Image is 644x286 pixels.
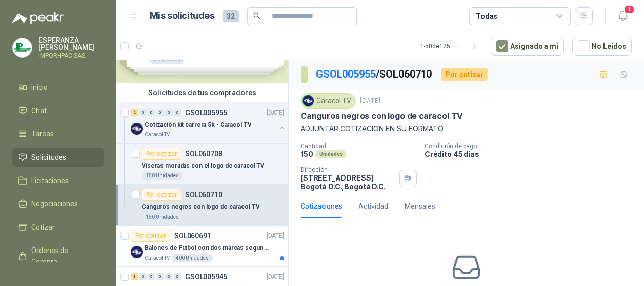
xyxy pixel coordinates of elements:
[358,201,388,212] div: Actividad
[223,10,239,22] span: 32
[142,172,183,180] div: 150 Unidades
[145,243,271,253] p: Balones de Futbol con dos marcas segun adjunto. Adjuntar cotizacion en su formato
[303,95,314,106] img: Company Logo
[12,194,104,213] a: Negociaciones
[116,226,288,267] a: Por cotizarSOL060691[DATE] Company LogoBalones de Futbol con dos marcas segun adjunto. Adjuntar c...
[360,96,380,106] p: [DATE]
[185,109,227,116] p: GSOL005955
[165,109,173,116] div: 0
[491,37,564,56] button: Asignado a mi
[156,273,164,280] div: 0
[142,161,264,171] p: Viseras moradas con el logo de caracol TV
[148,109,155,116] div: 0
[174,232,211,239] p: SOL060691
[174,109,181,116] div: 0
[145,254,170,262] p: Caracol TV
[267,231,284,241] p: [DATE]
[12,148,104,167] a: Solicitudes
[174,273,181,280] div: 0
[12,171,104,190] a: Licitaciones
[476,11,497,22] div: Todas
[441,68,488,81] div: Por cotizar
[31,222,55,233] span: Cotizar
[116,144,288,185] a: Por cotizarSOL060708Viseras moradas con el logo de caracol TV150 Unidades
[156,109,164,116] div: 0
[142,202,259,212] p: Canguros negros con logo de caracol TV
[12,124,104,144] a: Tareas
[142,148,181,160] div: Por cotizar
[425,150,640,158] p: Crédito 45 días
[624,5,635,14] span: 1
[131,246,143,258] img: Company Logo
[116,83,288,102] div: Solicitudes de tus compradores
[301,142,417,150] p: Cantidad
[185,191,222,198] p: SOL060710
[148,273,155,280] div: 0
[31,82,48,93] span: Inicio
[31,105,47,116] span: Chat
[572,37,632,56] button: No Leídos
[614,7,632,25] button: 1
[405,201,435,212] div: Mensajes
[316,68,376,80] a: GSOL005955
[116,185,288,226] a: Por cotizarSOL060710Canguros negros con logo de caracol TV150 Unidades
[131,123,143,135] img: Company Logo
[267,272,284,282] p: [DATE]
[31,245,95,267] span: Órdenes de Compra
[165,273,173,280] div: 0
[139,273,147,280] div: 0
[301,93,356,109] div: Caracol TV
[301,123,632,134] p: ADJUNTAR COTIZACION EN SU FORMATO
[145,131,170,139] p: Caracol TV
[12,12,64,24] img: Logo peakr
[301,166,395,173] p: Dirección
[131,273,138,280] div: 1
[31,128,54,139] span: Tareas
[139,109,147,116] div: 0
[38,53,104,59] p: IMPORHPAC SAS
[12,218,104,237] a: Cotizar
[425,142,640,150] p: Condición de pago
[301,111,463,121] p: Canguros negros con logo de caracol TV
[301,150,313,158] p: 150
[185,273,227,280] p: GSOL005945
[420,38,482,54] div: 1 - 50 de 125
[131,106,286,139] a: 2 0 0 0 0 0 GSOL005955[DATE] Company LogoCotización kit carrera 5k - Caracol TVCaracol TV
[142,213,183,221] div: 150 Unidades
[315,150,347,158] div: Unidades
[38,37,104,51] p: ESPERANZA [PERSON_NAME]
[301,201,342,212] div: Cotizaciones
[172,254,213,262] div: 400 Unidades
[145,120,251,130] p: Cotización kit carrera 5k - Caracol TV
[131,230,170,242] div: Por cotizar
[12,78,104,97] a: Inicio
[301,173,395,191] p: [STREET_ADDRESS] Bogotá D.C. , Bogotá D.C.
[31,152,66,163] span: Solicitudes
[13,38,32,57] img: Company Logo
[142,189,181,201] div: Por cotizar
[267,108,284,118] p: [DATE]
[31,175,69,186] span: Licitaciones
[185,150,222,157] p: SOL060708
[316,66,433,82] p: / SOL060710
[12,101,104,120] a: Chat
[31,198,78,209] span: Negociaciones
[131,109,138,116] div: 2
[253,12,260,19] span: search
[12,241,104,271] a: Órdenes de Compra
[150,9,215,23] h1: Mis solicitudes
